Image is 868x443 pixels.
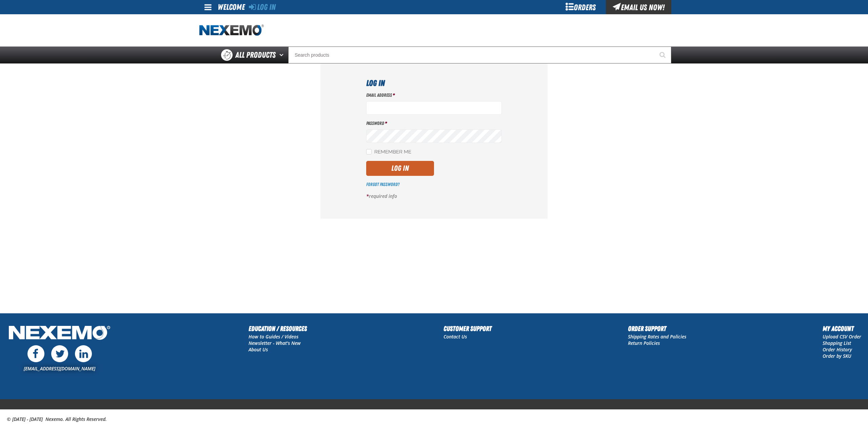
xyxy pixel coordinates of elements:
[249,324,307,334] h2: Education / Resources
[823,340,851,346] a: Shopping List
[249,2,276,12] a: Log In
[249,340,301,346] a: Newsletter - What's New
[24,365,95,372] a: [EMAIL_ADDRESS][DOMAIN_NAME]
[628,340,660,346] a: Return Policies
[249,346,268,353] a: About Us
[628,324,686,334] h2: Order Support
[443,333,467,340] a: Contact Us
[199,24,264,36] a: Home
[288,47,671,63] input: Search
[366,193,502,200] p: required info
[277,47,288,63] button: Open All Products pages
[235,49,276,61] span: All Products
[366,182,399,187] a: Forgot Password?
[823,333,861,340] a: Upload CSV Order
[366,92,502,98] label: Email Address
[366,77,502,89] h1: Log In
[366,149,372,154] input: Remember Me
[366,149,411,155] label: Remember Me
[823,324,861,334] h2: My Account
[7,324,112,344] img: Nexemo Logo
[366,120,502,127] label: Password
[443,324,492,334] h2: Customer Support
[654,47,671,63] button: Start Searching
[823,346,852,353] a: Order History
[366,161,434,176] button: Log In
[199,24,264,36] img: Nexemo logo
[628,333,686,340] a: Shipping Rates and Policies
[823,353,851,359] a: Order by SKU
[249,333,298,340] a: How to Guides / Videos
